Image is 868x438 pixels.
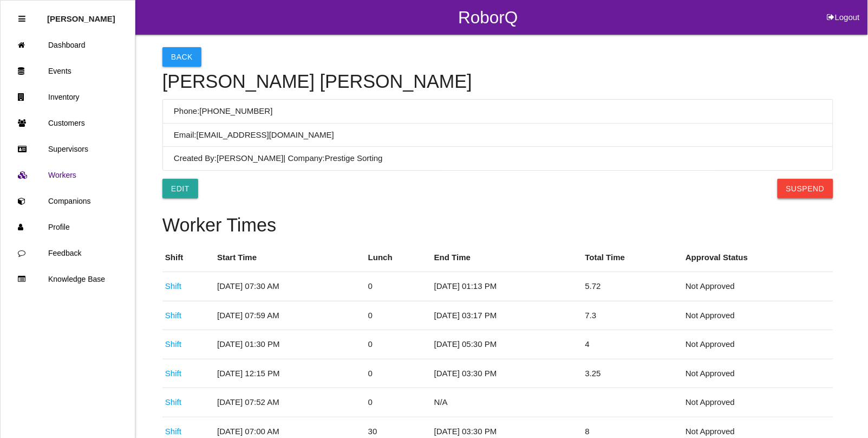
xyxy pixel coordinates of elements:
a: Edit [162,179,198,198]
td: [DATE] 07:52 AM [214,388,366,417]
td: 0 [366,301,432,330]
a: Dashboard [1,32,135,58]
a: Supervisors [1,136,135,162]
td: [DATE] 01:13 PM [432,272,583,301]
td: N/A [432,388,583,417]
td: 7.3 [583,301,683,330]
a: Shift [165,427,181,436]
a: Knowledge Base [1,266,135,292]
li: Created By: [PERSON_NAME] | Company: Prestige Sorting [163,147,833,170]
h4: [PERSON_NAME] [PERSON_NAME] [162,72,833,92]
td: [DATE] 03:17 PM [432,301,583,330]
li: Phone: [PHONE_NUMBER] [163,100,833,124]
th: Total Time [583,243,683,272]
td: Not Approved [683,272,833,301]
div: Close [18,6,25,32]
button: Back [162,47,201,67]
li: Email: [EMAIL_ADDRESS][DOMAIN_NAME] [163,124,833,147]
a: Shift [165,369,181,378]
td: [DATE] 05:30 PM [432,330,583,359]
a: Shift [165,397,181,407]
a: Shift [165,339,181,349]
td: Not Approved [683,301,833,330]
th: End Time [432,243,583,272]
td: Not Approved [683,330,833,359]
th: Start Time [214,243,366,272]
td: Not Approved [683,359,833,388]
td: 4 [583,330,683,359]
td: 0 [366,272,432,301]
a: Workers [1,162,135,188]
td: 0 [366,359,432,388]
a: Profile [1,214,135,240]
p: Rosie Blandino [47,6,115,23]
td: [DATE] 12:15 PM [214,359,366,388]
td: 5.72 [583,272,683,301]
th: Shift [162,243,214,272]
td: [DATE] 07:30 AM [214,272,366,301]
td: 0 [366,330,432,359]
td: 3.25 [583,359,683,388]
a: Events [1,58,135,84]
td: Not Approved [683,388,833,417]
a: Shift [165,311,181,320]
td: [DATE] 03:30 PM [432,359,583,388]
td: [DATE] 01:30 PM [214,330,366,359]
button: Suspend [778,179,833,198]
a: Customers [1,110,135,136]
h4: Worker Times [162,215,833,236]
a: Shift [165,281,181,291]
a: Inventory [1,84,135,110]
td: [DATE] 07:59 AM [214,301,366,330]
th: Approval Status [683,243,833,272]
a: Feedback [1,240,135,266]
a: Companions [1,188,135,214]
td: 0 [366,388,432,417]
th: Lunch [366,243,432,272]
